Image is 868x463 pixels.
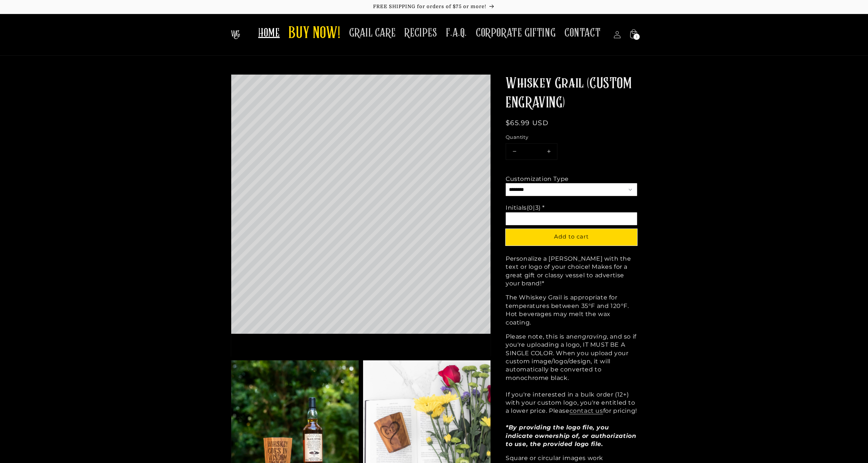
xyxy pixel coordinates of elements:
[527,204,541,211] span: (0|3)
[254,21,284,45] a: HOME
[506,204,545,212] div: Initials
[258,26,280,40] span: HOME
[570,407,603,414] a: contact us
[231,30,240,39] img: The Whiskey Grail
[284,19,345,48] a: BUY NOW!
[288,24,340,44] span: BUY NOW!
[564,26,601,40] span: CONTACT
[506,175,569,183] div: Customization Type
[554,233,589,240] span: Add to cart
[345,21,400,45] a: GRAIL CARE
[636,34,638,40] span: 1
[506,74,637,113] h1: Whiskey Grail (CUSTOM ENGRAVING)
[506,294,629,326] span: The Whiskey Grail is appropriate for temperatures between 35°F and 120°F. Hot beverages may melt ...
[506,333,637,448] p: Please note, this is an , and so if you're uploading a logo, IT MUST BE A SINGLE COLOR. When you ...
[476,26,556,40] span: CORPORATE GIFTING
[506,119,549,127] span: $65.99 USD
[404,26,437,40] span: RECIPES
[574,333,607,340] em: engraving
[506,424,636,447] em: *By providing the logo file, you indicate ownership of, or authorization to use, the provided log...
[349,26,396,40] span: GRAIL CARE
[560,21,605,45] a: CONTACT
[471,21,560,45] a: CORPORATE GIFTING
[506,134,637,141] label: Quantity
[506,229,637,246] button: Add to cart
[7,4,861,10] p: FREE SHIPPING for orders of $75 or more!
[441,21,471,45] a: F.A.Q.
[506,255,637,288] p: Personalize a [PERSON_NAME] with the text or logo of your choice! Makes for a great gift or class...
[400,21,441,45] a: RECIPES
[446,26,467,40] span: F.A.Q.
